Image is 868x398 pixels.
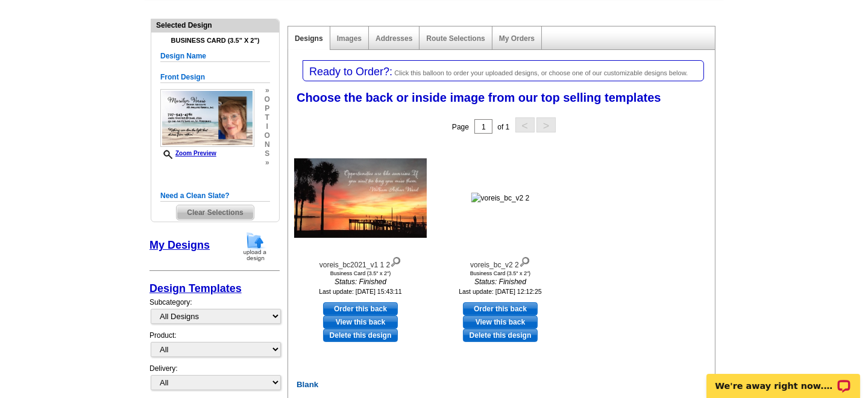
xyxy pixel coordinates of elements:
img: voreis_bc2021_v1 1 2 [294,158,427,238]
div: Delivery: [149,363,280,396]
span: t [265,113,270,122]
a: Designs [295,34,323,43]
small: Last update: [DATE] 15:43:11 [319,288,402,295]
div: Product: [149,330,280,363]
button: < [515,117,535,132]
img: view design details [519,254,530,267]
small: Last update: [DATE] 12:12:25 [459,288,542,295]
i: Status: Finished [434,276,567,287]
a: Addresses [376,34,412,43]
div: Business Card (3.5" x 2") [294,270,427,276]
span: Page [452,123,469,131]
img: upload-design [239,231,271,262]
a: View this back [323,316,398,329]
img: view design details [390,254,401,267]
h5: Front Design [160,72,270,83]
img: voreis_bc_v2 2 [471,193,530,204]
a: My Orders [499,34,535,43]
a: Images [337,34,362,43]
a: Delete this design [323,329,398,342]
span: i [265,122,270,131]
div: voreis_bc_v2 2 [434,254,567,270]
h4: Business Card (3.5" x 2") [160,37,270,45]
i: Status: Finished [294,276,427,287]
iframe: LiveChat chat widget [699,360,868,398]
a: View this back [463,316,538,329]
span: o [265,95,270,104]
span: s [265,149,270,158]
span: Ready to Order?: [309,66,392,78]
a: Design Templates [149,282,242,294]
div: Subcategory: [149,297,280,330]
span: » [265,158,270,167]
span: p [265,104,270,113]
span: » [265,86,270,95]
div: Selected Design [151,19,279,31]
button: > [536,117,556,132]
a: Delete this design [463,329,538,342]
span: of 1 [497,123,509,131]
img: small-thumb.jpg [160,89,254,147]
span: o [265,131,270,140]
span: Click this balloon to order your uploaded designs, or choose one of our customizable designs below. [394,69,688,76]
a: use this design [463,302,538,316]
span: Clear Selections [177,205,253,220]
h2: Blank [291,380,717,390]
a: Route Selections [426,34,485,43]
div: voreis_bc2021_v1 1 2 [294,254,427,270]
a: use this design [323,302,398,316]
a: My Designs [149,239,210,251]
h5: Need a Clean Slate? [160,190,270,202]
h5: Design Name [160,51,270,62]
a: Zoom Preview [160,150,216,157]
div: Business Card (3.5" x 2") [434,270,567,276]
span: n [265,140,270,149]
span: Choose the back or inside image from our top selling templates [297,91,661,104]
